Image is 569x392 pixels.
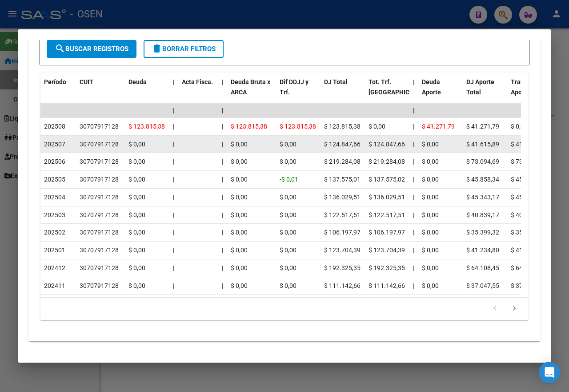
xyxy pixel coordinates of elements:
[280,158,297,165] span: $ 0,00
[222,141,223,148] span: |
[125,73,169,112] datatable-header-cell: Deuda
[173,282,174,289] span: |
[55,45,128,53] span: Buscar Registros
[173,211,174,218] span: |
[128,176,145,183] span: $ 0,00
[324,141,361,148] span: $ 124.847,66
[80,281,119,291] div: 30707917128
[463,73,507,112] datatable-header-cell: DJ Aporte Total
[173,141,174,148] span: |
[222,247,223,254] span: |
[44,282,65,289] span: 202411
[466,78,494,96] span: DJ Aporte Total
[365,73,409,112] datatable-header-cell: Tot. Trf. Bruto
[506,304,523,314] a: go to next page
[178,73,218,112] datatable-header-cell: Acta Fisca.
[80,157,119,167] div: 30707917128
[173,107,175,114] span: |
[324,211,361,218] span: $ 122.517,51
[413,282,414,289] span: |
[324,176,361,183] span: $ 137.575,01
[324,78,348,85] span: DJ Total
[173,176,174,183] span: |
[422,158,439,165] span: $ 0,00
[80,227,119,238] div: 30707917128
[324,247,361,254] span: $ 123.704,39
[369,211,405,218] span: $ 122.517,51
[511,123,528,130] span: $ 0,00
[466,194,499,201] span: $ 45.343,17
[222,107,224,114] span: |
[128,158,145,165] span: $ 0,00
[511,141,544,148] span: $ 41.615,89
[80,78,93,85] span: CUIT
[422,247,439,254] span: $ 0,00
[511,211,544,218] span: $ 40.839,17
[511,158,544,165] span: $ 73.094,69
[44,158,65,165] span: 202506
[47,40,136,58] button: Buscar Registros
[231,282,248,289] span: $ 0,00
[511,247,544,254] span: $ 41.234,80
[128,211,145,218] span: $ 0,00
[369,194,405,201] span: $ 136.029,51
[222,194,223,201] span: |
[76,73,125,112] datatable-header-cell: CUIT
[422,176,439,183] span: $ 0,00
[152,43,162,54] mat-icon: delete
[280,176,298,183] span: -$ 0,01
[324,158,361,165] span: $ 219.284,08
[466,141,499,148] span: $ 41.615,89
[128,264,145,271] span: $ 0,00
[418,73,463,112] datatable-header-cell: Deuda Aporte
[422,141,439,148] span: $ 0,00
[369,264,405,271] span: $ 192.325,35
[507,73,552,112] datatable-header-cell: Transferido Aporte
[413,264,414,271] span: |
[422,123,455,130] span: $ 41.271,79
[422,282,439,289] span: $ 0,00
[466,123,499,130] span: $ 41.271,79
[128,123,165,130] span: $ 123.815,38
[413,107,415,114] span: |
[369,78,429,96] span: Tot. Trf. [GEOGRAPHIC_DATA]
[280,78,309,96] span: Dif DDJJ y Trf.
[369,229,405,236] span: $ 106.197,97
[324,282,361,289] span: $ 111.142,66
[324,194,361,201] span: $ 136.029,51
[413,211,414,218] span: |
[80,210,119,220] div: 30707917128
[80,121,119,132] div: 30707917128
[222,229,223,236] span: |
[511,264,544,271] span: $ 64.108,45
[169,73,178,112] datatable-header-cell: |
[321,73,365,112] datatable-header-cell: DJ Total
[422,78,441,96] span: Deuda Aporte
[466,247,499,254] span: $ 41.234,80
[173,264,174,271] span: |
[222,282,223,289] span: |
[173,194,174,201] span: |
[422,229,439,236] span: $ 0,00
[486,304,503,314] a: go to previous page
[511,194,544,201] span: $ 45.343,17
[369,123,385,130] span: $ 0,00
[173,229,174,236] span: |
[369,282,405,289] span: $ 111.142,66
[413,123,414,130] span: |
[128,194,145,201] span: $ 0,00
[222,264,223,271] span: |
[80,263,119,273] div: 30707917128
[44,264,65,271] span: 202412
[466,158,499,165] span: $ 73.094,69
[511,176,544,183] span: $ 45.858,34
[369,158,405,165] span: $ 219.284,08
[227,73,276,112] datatable-header-cell: Deuda Bruta x ARCA
[55,43,65,54] mat-icon: search
[511,229,544,236] span: $ 35.399,32
[128,282,145,289] span: $ 0,00
[218,73,227,112] datatable-header-cell: |
[280,247,297,254] span: $ 0,00
[44,123,65,130] span: 202508
[466,282,499,289] span: $ 37.047,55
